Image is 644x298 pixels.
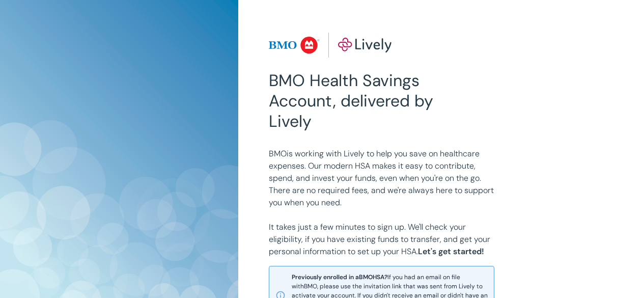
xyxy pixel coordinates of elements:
[292,273,387,281] strong: Previously enrolled in a BMO HSA?
[269,70,435,131] h2: BMO Health Savings Account, delivered by Lively
[418,246,484,257] strong: Let's get started!
[269,148,494,209] p: BMO is working with Lively to help you save on healthcare expenses. Our modern HSA makes it easy ...
[269,221,494,258] p: It takes just a few minutes to sign up. We'll check your eligibility, if you have existing funds ...
[269,33,392,58] img: Lively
